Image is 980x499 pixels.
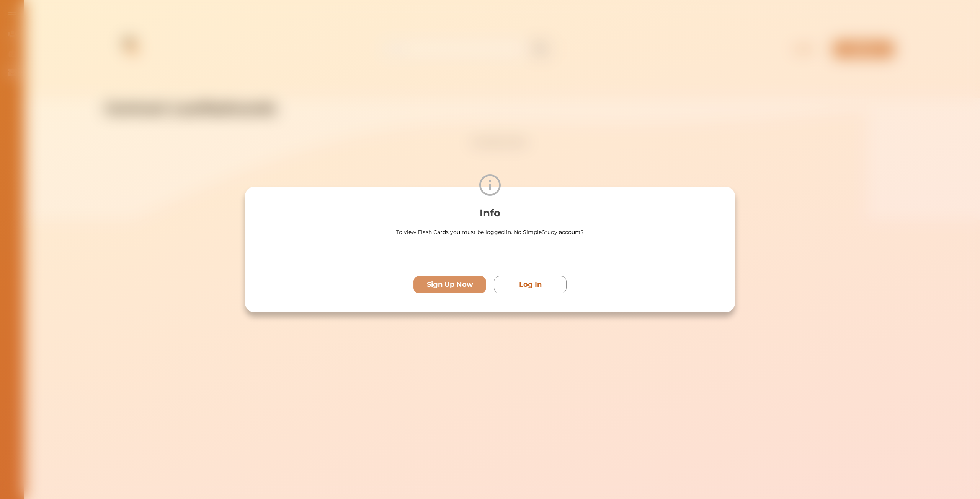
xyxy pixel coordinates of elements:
[427,280,473,290] p: Sign Up Now
[396,228,584,236] div: To view Flash Cards you must be logged in. No SimpleStudy account?
[519,280,542,290] p: Log In
[413,276,486,293] button: [object Object]
[494,276,567,293] button: [object Object]
[269,206,710,221] p: Info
